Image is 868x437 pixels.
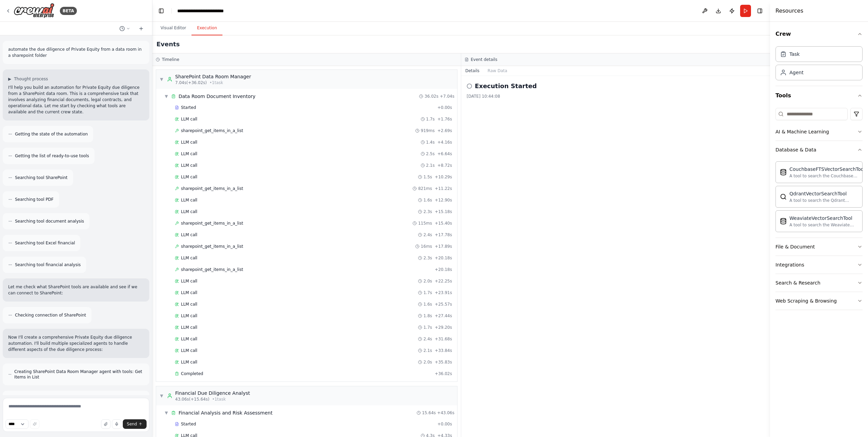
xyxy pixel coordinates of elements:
button: Switch to previous chat [117,25,133,33]
span: LLM call [181,348,197,353]
span: + 20.18s [435,267,452,272]
span: 2.0s [423,278,432,284]
span: 1.8s [423,313,432,319]
button: Search & Research [775,274,863,292]
div: File & Document [775,243,815,250]
span: 7.04s (+36.02s) [175,80,207,85]
span: 115ms [418,221,432,226]
div: Crew [775,44,863,86]
div: Agent [789,69,803,76]
span: 2.0s [423,359,432,365]
div: BETA [60,7,77,15]
span: • 1 task [212,396,226,402]
button: Details [461,66,484,76]
span: 2.4s [423,336,432,342]
span: 43.06s (+15.64s) [175,396,210,402]
span: + 1.76s [437,116,452,122]
span: 919ms [421,128,435,133]
h2: Events [156,39,180,49]
span: Completed [181,371,203,376]
span: LLM call [181,313,197,319]
span: ▼ [160,77,164,82]
button: File & Document [775,238,863,256]
span: 15.64s [422,410,436,416]
img: Logo [14,3,54,18]
span: LLM call [181,336,197,342]
span: 2.1s [426,163,435,168]
span: ▶ [8,76,11,82]
button: Database & Data [775,141,863,159]
img: WeaviateVectorSearchTool [780,218,787,225]
span: LLM call [181,232,197,238]
span: LLM call [181,116,197,122]
span: + 10.29s [435,174,452,180]
div: QdrantVectorSearchTool [789,190,858,197]
div: A tool to search the Couchbase database for relevant information on internal documents. [789,173,865,179]
span: 1.4s [426,140,435,145]
button: Crew [775,25,863,44]
div: SharePoint Data Room Manager [175,73,251,80]
button: Execution [191,21,222,35]
button: Send [123,419,147,429]
span: ▼ [164,410,168,416]
div: Web Scraping & Browsing [775,297,837,304]
span: + 43.06s [437,410,454,416]
span: LLM call [181,302,197,307]
span: 2.1s [423,348,432,353]
button: Visual Editor [155,21,191,35]
div: AI & Machine Learning [775,128,829,135]
button: Web Scraping & Browsing [775,292,863,310]
span: + 8.72s [437,163,452,168]
button: AI & Machine Learning [775,123,863,141]
span: • 1 task [210,80,223,85]
span: sharepoint_get_items_in_a_list [181,267,243,272]
h3: Timeline [162,57,179,62]
span: LLM call [181,359,197,365]
span: LLM call [181,325,197,330]
span: 1.7s [426,116,435,122]
span: + 4.16s [437,140,452,145]
span: 1.7s [423,325,432,330]
span: 821ms [418,186,432,191]
span: LLM call [181,174,197,180]
span: + 15.40s [435,221,452,226]
span: LLM call [181,278,197,284]
span: + 20.18s [435,255,452,261]
span: Searching tool financial analysis [15,262,81,268]
span: LLM call [181,209,197,214]
button: Upload files [101,419,111,429]
p: Now I'll create a comprehensive Private Equity due diligence automation. I'll build multiple spec... [8,334,144,353]
span: Send [127,421,137,427]
div: Database & Data [775,146,816,153]
button: Raw Data [484,66,512,76]
button: Integrations [775,256,863,274]
h3: Event details [471,57,497,62]
span: + 29.20s [435,325,452,330]
span: LLM call [181,255,197,261]
span: + 7.04s [440,94,454,99]
span: 2.5s [426,151,435,157]
div: WeaviateVectorSearchTool [789,215,858,222]
span: 2.3s [423,209,432,214]
span: + 25.57s [435,302,452,307]
span: 2.3s [423,255,432,261]
h2: Execution Started [475,81,537,91]
span: + 15.18s [435,209,452,214]
span: Thought process [14,76,48,82]
div: Database & Data [775,159,863,238]
span: + 27.44s [435,313,452,319]
span: + 2.69s [437,128,452,133]
span: Searching tool Excel financial [15,240,75,246]
button: Tools [775,86,863,105]
span: + 0.00s [437,421,452,427]
p: Let me check what SharePoint tools are available and see if we can connect to SharePoint: [8,284,144,296]
div: CouchbaseFTSVectorSearchTool [789,166,865,173]
span: + 12.90s [435,197,452,203]
span: 1.6s [423,302,432,307]
button: Hide right sidebar [755,6,765,16]
button: Improve this prompt [30,419,39,429]
span: LLM call [181,163,197,168]
p: automate the due diligence of Private Equity from a data room in a sharepoint folder [8,46,144,59]
span: sharepoint_get_items_in_a_list [181,128,243,133]
div: A tool to search the Qdrant database for relevant information on internal documents. [789,198,858,203]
